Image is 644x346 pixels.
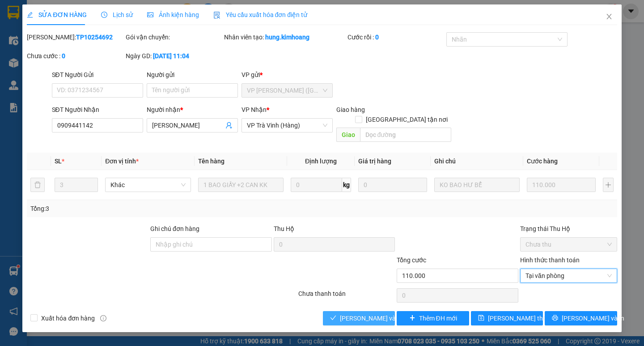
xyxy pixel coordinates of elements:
span: plus [409,315,415,322]
div: Tổng: 3 [30,204,249,214]
button: save[PERSON_NAME] thay đổi [471,311,543,325]
span: Giá trị hàng [358,158,391,165]
button: delete [30,178,45,192]
span: Khác [110,178,185,192]
span: VP Cầu Kè [25,38,59,47]
div: Người nhận [147,105,238,115]
span: VP [PERSON_NAME] ([GEOGRAPHIC_DATA]) - [4,17,83,34]
div: Trạng thái Thu Hộ [520,224,617,234]
div: Người gửi [147,70,238,80]
span: [PERSON_NAME] [48,48,102,57]
span: Chưa thu [525,238,612,251]
img: icon [213,12,220,19]
span: Đơn vị tính [105,158,139,165]
div: Ngày GD: [126,51,223,61]
input: Ghi Chú [434,178,520,192]
p: GỬI: [4,17,131,34]
span: Lịch sử [101,11,133,18]
div: Gói vận chuyển: [126,32,223,42]
label: Hình thức thanh toán [520,256,580,264]
input: Dọc đường [360,128,451,142]
div: Nhân viên tạo: [224,32,346,42]
span: picture [147,12,153,18]
span: edit [27,12,33,18]
span: Giao [336,128,360,142]
span: SL [55,158,62,165]
div: Cước rồi : [347,32,445,42]
th: Ghi chú [431,153,523,170]
button: plus [603,178,614,192]
b: hung.kimhoang [265,34,309,41]
span: KO BAO BỂ [23,58,59,67]
span: Ảnh kiện hàng [147,11,199,18]
span: check [330,315,336,322]
input: Ghi chú đơn hàng [150,237,272,252]
span: VP Trần Phú (Hàng) [247,84,327,97]
span: Định lượng [305,158,337,165]
span: clock-circle [101,12,107,18]
span: save [478,315,484,322]
b: 0 [375,34,379,41]
input: 0 [358,178,427,192]
b: 0 [62,52,65,60]
input: VD: Bàn, Ghế [198,178,284,192]
span: Xuất hóa đơn hàng [38,313,98,323]
span: Thu Hộ [274,225,294,232]
span: close [606,13,613,20]
span: VP Nhận [241,106,267,113]
input: 0 [527,178,596,192]
span: Tên hàng [198,158,225,165]
span: user-add [225,122,233,129]
strong: BIÊN NHẬN GỬI HÀNG [30,5,104,13]
span: kg [342,178,351,192]
span: Tại văn phòng [525,269,612,282]
span: Giao hàng [336,106,365,113]
p: NHẬN: [4,38,131,47]
span: Yêu cầu xuất hóa đơn điện tử [213,11,308,18]
span: printer [552,315,558,322]
span: [PERSON_NAME] và In [562,313,624,323]
span: Tổng cước [397,256,426,264]
b: [DATE] 11:04 [153,52,189,60]
span: [PERSON_NAME] và Giao hàng [340,313,426,323]
button: plusThêm ĐH mới [397,311,469,325]
div: VP gửi [241,70,333,80]
span: [GEOGRAPHIC_DATA] tận nơi [362,115,451,124]
button: Close [597,4,622,30]
span: 0913659595 - [4,48,102,57]
label: Ghi chú đơn hàng [150,225,199,232]
button: printer[PERSON_NAME] và In [545,311,617,325]
span: Thêm ĐH mới [419,313,457,323]
button: check[PERSON_NAME] và Giao hàng [323,311,395,325]
div: Chưa cước : [27,51,124,61]
b: TP10254692 [76,34,113,41]
div: [PERSON_NAME]: [27,32,124,42]
span: GIAO: [4,58,59,67]
div: SĐT Người Nhận [52,105,143,115]
div: Chưa thanh toán [297,289,396,304]
div: SĐT Người Gửi [52,70,143,80]
span: info-circle [100,315,106,321]
span: [PERSON_NAME] thay đổi [488,313,559,323]
span: Cước hàng [527,158,558,165]
span: SỬA ĐƠN HÀNG [27,11,86,18]
span: VP Trà Vinh (Hàng) [247,119,327,132]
